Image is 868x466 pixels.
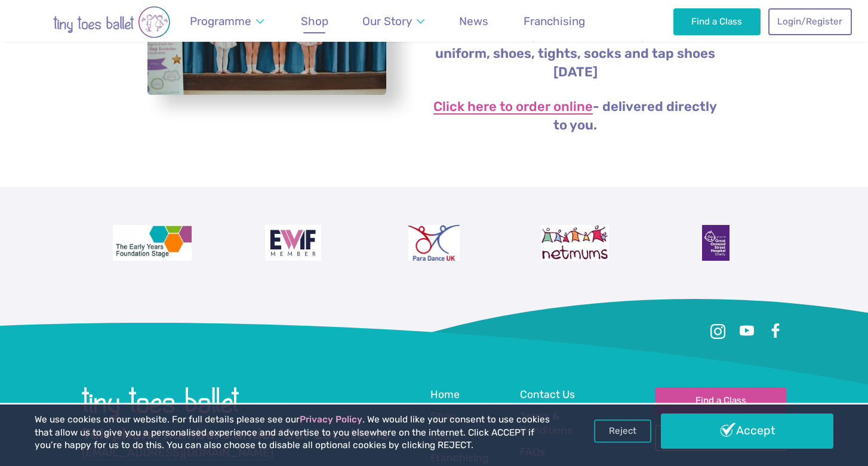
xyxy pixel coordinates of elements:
[736,320,758,342] a: Youtube
[459,14,488,28] span: News
[524,14,585,28] span: Franchising
[673,8,761,35] a: Find a Class
[301,14,328,28] span: Shop
[768,8,852,35] a: Login/Register
[655,387,786,413] a: Find a Class
[190,14,251,28] span: Programme
[430,98,721,135] p: - delivered directly to you.
[594,419,651,442] a: Reject
[765,320,786,342] a: Facebook
[300,414,362,425] a: Privacy Policy
[518,7,590,35] a: Franchising
[707,320,729,342] a: Instagram
[113,225,192,261] img: The Early Years Foundation Stage
[265,225,322,261] img: Encouraging Women Into Franchising
[184,7,269,35] a: Programme
[16,6,207,38] img: tiny toes ballet
[661,413,834,448] a: Accept
[430,387,460,403] a: Home
[295,7,334,35] a: Shop
[35,413,554,452] p: We use cookies on our website. For full details please see our . We would like your consent to us...
[362,14,412,28] span: Our Story
[430,26,721,82] p: Order all your branded tiny toes uniform, shoes, tights, socks and tap shoes [DATE]
[430,388,460,400] span: Home
[82,387,239,419] img: tiny toes ballet
[520,388,575,400] span: Contact Us
[433,100,593,115] a: Click here to order online
[454,7,494,35] a: News
[357,7,430,35] a: Our Story
[520,387,575,403] a: Contact Us
[408,225,460,261] img: Para Dance UK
